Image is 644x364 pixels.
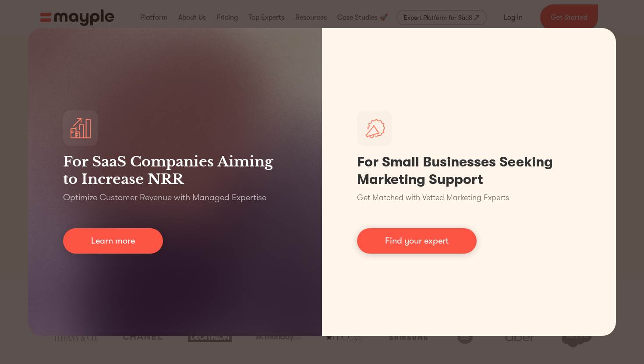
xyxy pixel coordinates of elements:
p: Get Matched with Vetted Marketing Experts [357,192,509,204]
p: Optimize Customer Revenue with Managed Expertise [63,191,266,204]
a: Find your expert [357,228,477,254]
h3: For SaaS Companies Aiming to Increase NRR [63,153,287,188]
h1: For Small Businesses Seeking Marketing Support [357,153,581,188]
a: Learn more [63,228,163,254]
